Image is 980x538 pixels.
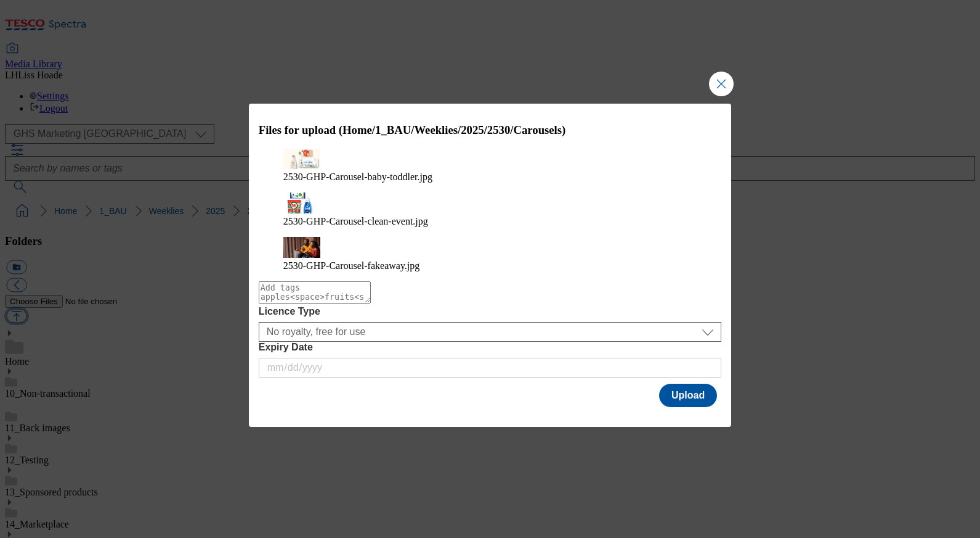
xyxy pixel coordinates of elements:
img: preview [283,237,320,258]
img: preview [283,149,320,170]
label: Licence Type [259,306,722,317]
div: Modal [249,104,732,427]
label: Expiry Date [259,342,722,353]
h3: Files for upload (Home/1_BAU/Weeklies/2025/2530/Carousels) [259,123,722,137]
figcaption: 2530-GHP-Carousel-fakeaway.jpg [283,260,697,271]
button: Close Modal [709,72,734,96]
figcaption: 2530-GHP-Carousel-baby-toddler.jpg [283,172,697,183]
button: Upload [659,384,717,407]
figcaption: 2530-GHP-Carousel-clean-event.jpg [283,216,697,227]
img: preview [283,192,320,213]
